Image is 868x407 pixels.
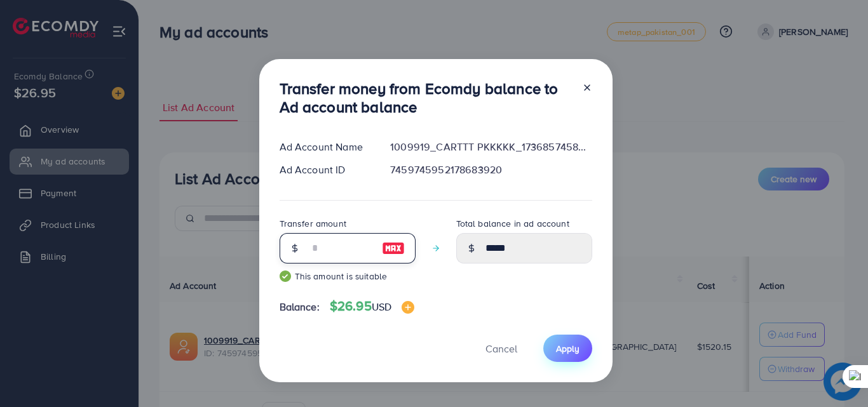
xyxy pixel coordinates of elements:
h4: $26.95 [330,298,414,314]
h3: Transfer money from Ecomdy balance to Ad account balance [280,79,572,116]
span: Balance: [280,300,320,314]
span: USD [372,300,391,314]
div: 7459745952178683920 [380,163,602,177]
div: 1009919_CARTTT PKKKKK_1736857458563 [380,140,602,154]
button: Apply [543,335,592,362]
label: Transfer amount [280,217,346,230]
img: guide [280,270,291,282]
button: Cancel [470,335,533,362]
small: This amount is suitable [280,270,416,283]
div: Ad Account ID [269,163,381,177]
span: Cancel [485,342,517,356]
div: Ad Account Name [269,140,381,154]
span: Apply [556,342,580,355]
img: image [402,301,414,314]
img: image [382,241,405,256]
label: Total balance in ad account [456,217,569,230]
